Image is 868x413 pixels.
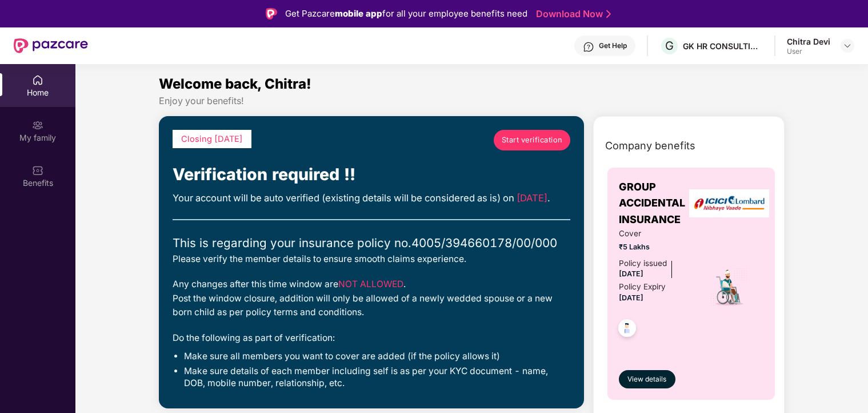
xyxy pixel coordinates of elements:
[619,179,695,228] span: GROUP ACCIDENTAL INSURANCE
[627,374,666,385] span: View details
[787,47,830,56] div: User
[173,162,570,188] div: Verification required !!
[536,8,607,20] a: Download Now
[184,366,570,389] li: Make sure details of each member including self is as per your KYC document - name, DOB, mobile n...
[32,74,43,86] img: svg+xml;base64,PHN2ZyBpZD0iSG9tZSIgeG1sbnM9Imh0dHA6Ly93d3cudzMub3JnLzIwMDAvc3ZnIiB3aWR0aD0iMjAiIG...
[619,293,643,302] span: [DATE]
[843,41,852,50] img: svg+xml;base64,PHN2ZyBpZD0iRHJvcGRvd24tMzJ4MzIiIHhtbG5zPSJodHRwOi8vd3d3LnczLm9yZy8yMDAwL3N2ZyIgd2...
[599,41,627,50] div: Get Help
[14,38,88,53] img: New Pazcare Logo
[159,76,311,92] span: Welcome back, Chitra!
[335,8,382,19] strong: mobile app
[517,192,547,204] span: [DATE]
[683,41,763,51] div: GK HR CONSULTING INDIA PRIVATE LIMITED
[605,138,695,154] span: Company benefits
[338,279,403,289] span: NOT ALLOWED
[619,228,695,240] span: Cover
[285,7,527,21] div: Get Pazcare for all your employee benefits need
[181,134,243,144] span: Closing [DATE]
[173,331,570,345] div: Do the following as part of verification:
[494,130,570,150] a: Start verification
[787,36,830,47] div: Chitra Devi
[613,316,641,344] img: svg+xml;base64,PHN2ZyB4bWxucz0iaHR0cDovL3d3dy53My5vcmcvMjAwMC9zdmciIHdpZHRoPSI0OC45NDMiIGhlaWdodD...
[173,234,570,252] div: This is regarding your insurance policy no. 4005/394660178/00/000
[32,165,43,176] img: svg+xml;base64,PHN2ZyBpZD0iQmVuZWZpdHMiIHhtbG5zPSJodHRwOi8vd3d3LnczLm9yZy8yMDAwL3N2ZyIgd2lkdGg9Ij...
[689,189,769,217] img: insurerLogo
[709,267,749,307] img: icon
[502,134,563,146] span: Start verification
[619,241,695,253] span: ₹5 Lakhs
[173,252,570,266] div: Please verify the member details to ensure smooth claims experience.
[619,370,675,388] button: View details
[32,120,43,131] img: svg+xml;base64,PHN2ZyB3aWR0aD0iMjAiIGhlaWdodD0iMjAiIHZpZXdCb3g9IjAgMCAyMCAyMCIgZmlsbD0ibm9uZSIgeG...
[159,95,785,107] div: Enjoy your benefits!
[619,269,643,278] span: [DATE]
[266,8,277,19] img: Logo
[619,257,667,269] div: Policy issued
[606,8,611,20] img: Stroke
[665,39,674,53] span: G
[173,190,570,205] div: Your account will be auto verified (existing details will be considered as is) on .
[619,281,666,293] div: Policy Expiry
[173,277,570,319] div: Any changes after this time window are . Post the window closure, addition will only be allowed o...
[583,41,594,53] img: svg+xml;base64,PHN2ZyBpZD0iSGVscC0zMngzMiIgeG1sbnM9Imh0dHA6Ly93d3cudzMub3JnLzIwMDAvc3ZnIiB3aWR0aD...
[184,351,570,363] li: Make sure all members you want to cover are added (if the policy allows it)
